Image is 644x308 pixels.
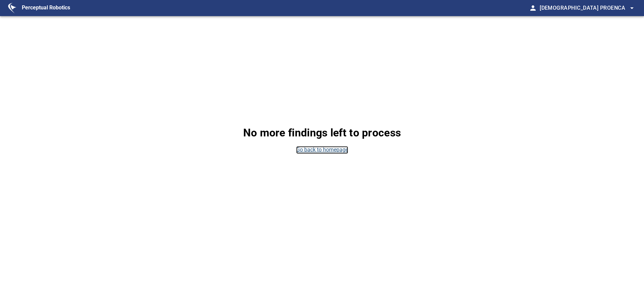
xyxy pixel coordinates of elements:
[22,3,70,13] figcaption: Perceptual Robotics
[243,125,401,141] p: No more findings left to process
[529,4,537,12] span: person
[296,146,348,154] a: Go back to homepage
[628,4,636,12] span: arrow_drop_down
[537,1,636,15] button: [DEMOGRAPHIC_DATA] Proenca
[540,3,636,13] span: [DEMOGRAPHIC_DATA] Proenca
